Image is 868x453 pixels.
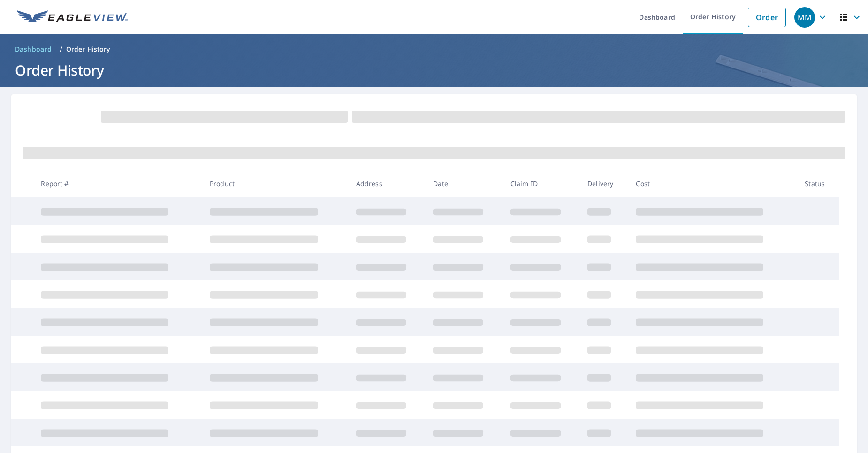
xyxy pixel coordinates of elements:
a: Order [748,8,786,27]
img: EV Logo [17,10,128,24]
th: Delivery [580,170,628,197]
span: Dashboard [15,45,52,54]
th: Cost [628,170,797,197]
nav: breadcrumb [11,42,857,57]
li: / [60,44,62,55]
a: Dashboard [11,42,56,57]
th: Product [202,170,349,197]
th: Status [797,170,839,197]
p: Order History [66,45,110,54]
th: Address [349,170,426,197]
div: MM [794,7,815,28]
th: Claim ID [503,170,580,197]
th: Date [426,170,503,197]
th: Report # [33,170,202,197]
h1: Order History [11,60,857,80]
